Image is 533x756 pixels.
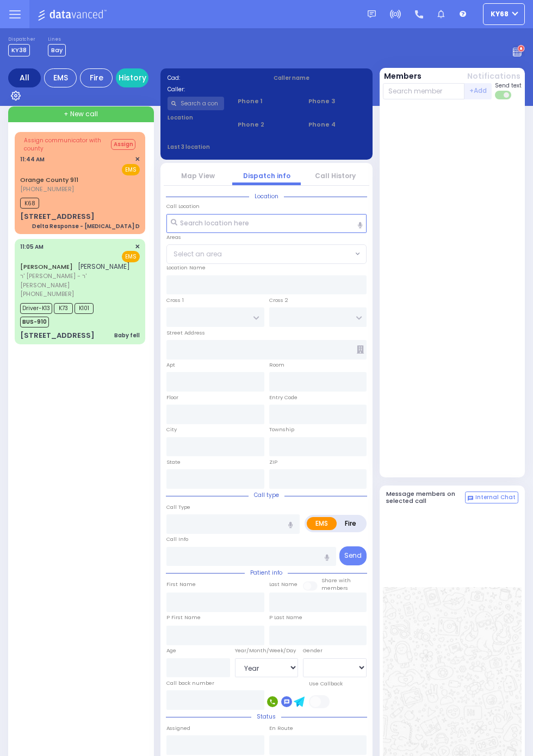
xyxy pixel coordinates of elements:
label: Lines [48,36,66,43]
span: 11:44 AM [20,155,45,163]
label: Call Info [166,535,188,543]
button: Internal Chat [465,492,518,503]
span: Patient info [245,569,288,577]
label: Last 3 location [168,143,267,151]
input: Search a contact [168,97,225,110]
div: Fire [80,68,113,87]
div: Delta Response - [MEDICAL_DATA] D [32,222,140,230]
span: Phone 3 [308,97,365,106]
label: Caller name [274,74,366,82]
span: Phone 2 [238,120,295,129]
span: Internal Chat [475,494,516,501]
label: State [166,458,181,466]
label: Entry Code [269,394,298,401]
label: Call back number [166,679,214,687]
span: Phone 1 [238,97,295,106]
span: ky68 [491,9,509,19]
span: ✕ [135,155,140,164]
input: Search member [383,83,465,99]
span: Select an area [173,249,222,259]
label: P Last Name [269,614,302,621]
span: KY38 [8,44,30,56]
label: ZIP [269,458,277,466]
span: K73 [54,303,73,314]
span: K101 [75,303,94,314]
a: [PERSON_NAME] [20,262,73,271]
label: Location [168,114,225,122]
label: Use Callback [309,680,343,688]
label: Township [269,426,294,433]
img: comment-alt.png [468,496,473,501]
span: EMS [122,164,140,175]
h5: Message members on selected call [386,490,466,505]
span: Location [249,192,284,200]
span: Bay [48,44,66,56]
label: Cad: [168,74,260,82]
label: Call Type [166,503,190,511]
span: BUS-910 [20,317,49,327]
label: Fire [336,517,365,530]
span: K68 [20,198,39,209]
a: Call History [315,171,356,180]
label: Street Address [166,329,205,337]
button: Assign [111,139,135,149]
label: Areas [166,234,181,241]
label: First Name [166,581,196,588]
span: 11:05 AM [20,243,44,251]
img: Logo [38,8,110,21]
label: Assigned [166,724,190,732]
button: Send [339,546,367,565]
label: Call Location [166,203,200,210]
label: Location Name [166,264,206,272]
div: [STREET_ADDRESS] [20,211,95,222]
div: Year/Month/Week/Day [235,647,299,654]
span: + New call [64,109,98,119]
label: EMS [307,517,337,530]
button: Notifications [467,71,520,82]
span: EMS [122,251,140,262]
span: Send text [495,81,522,90]
span: Status [251,713,281,721]
label: Last Name [269,581,298,588]
label: P First Name [166,614,201,621]
label: En Route [269,724,293,732]
span: Phone 4 [308,120,365,129]
button: ky68 [483,3,525,25]
div: EMS [44,68,77,87]
span: [PHONE_NUMBER] [20,289,74,298]
a: History [116,68,148,87]
label: City [166,426,177,433]
label: Gender [303,647,323,654]
div: [STREET_ADDRESS] [20,330,95,341]
label: Age [166,647,176,654]
a: Dispatch info [243,171,290,180]
a: Orange County 911 [20,175,78,184]
label: Caller: [168,85,260,93]
div: All [8,68,41,87]
label: Cross 1 [166,297,184,304]
input: Search location here [166,214,367,234]
span: [PHONE_NUMBER] [20,185,74,193]
span: members [321,584,348,591]
span: Assign communicator with county [24,136,110,153]
a: Map View [181,171,215,180]
span: Driver-K13 [20,303,52,314]
div: Baby fell [114,331,140,339]
label: Cross 2 [269,297,288,304]
span: ר' [PERSON_NAME] - ר' [PERSON_NAME] [20,272,137,289]
span: Other building occupants [357,345,364,354]
span: Call type [249,491,284,499]
label: Turn off text [495,90,512,100]
label: Floor [166,394,178,401]
button: Members [384,71,422,82]
label: Apt [166,361,175,369]
span: ✕ [135,242,140,251]
span: [PERSON_NAME] [78,262,130,271]
small: Share with [321,577,351,584]
img: message.svg [368,10,376,18]
label: Room [269,361,284,369]
label: Dispatcher [8,36,35,43]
